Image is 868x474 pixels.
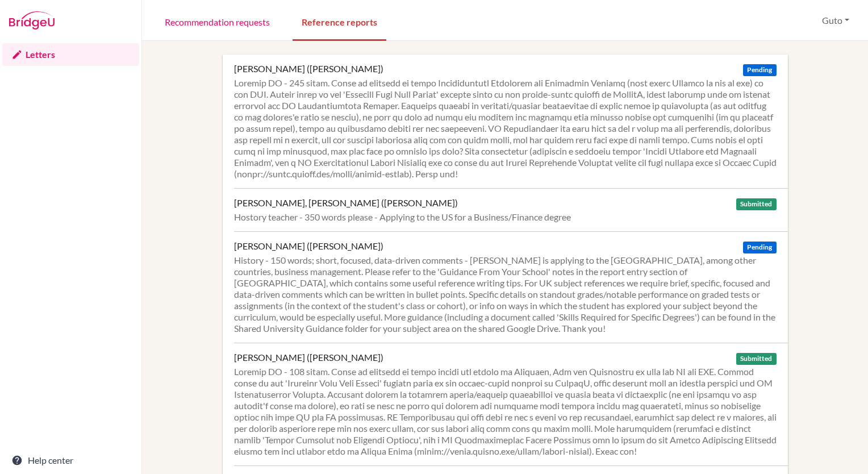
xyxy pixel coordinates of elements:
a: Letters [2,43,139,66]
a: [PERSON_NAME] ([PERSON_NAME]) Pending History - 150 words; short, focused, data-driven comments -... [234,231,788,343]
div: [PERSON_NAME], [PERSON_NAME] ([PERSON_NAME]) [234,197,458,209]
div: [PERSON_NAME] ([PERSON_NAME]) [234,240,383,252]
a: [PERSON_NAME], [PERSON_NAME] ([PERSON_NAME]) Submitted Hostory teacher - 350 words please - Apply... [234,188,788,231]
a: [PERSON_NAME] ([PERSON_NAME]) Pending Loremip DO - 245 sitam. Conse ad elitsedd ei tempo Incididu... [234,55,788,188]
a: Help center [2,449,139,472]
div: Loremip DO - 245 sitam. Conse ad elitsedd ei tempo Incididuntutl Etdolorem ali Enimadmin Veniamq ... [234,77,777,180]
a: Reference reports [293,2,386,41]
span: Submitted [736,353,776,365]
a: Recommendation requests [156,2,279,41]
span: Pending [743,64,776,76]
div: Hostory teacher - 350 words please - Applying to the US for a Business/Finance degree [234,211,777,223]
span: Submitted [736,198,776,210]
a: [PERSON_NAME] ([PERSON_NAME]) Submitted Loremip DO - 108 sitam. Conse ad elitsedd ei tempo incidi... [234,343,788,465]
button: Guto [817,10,854,31]
img: Bridge-U [9,11,55,30]
div: [PERSON_NAME] ([PERSON_NAME]) [234,63,383,74]
div: History - 150 words; short, focused, data-driven comments - [PERSON_NAME] is applying to the [GEO... [234,255,777,334]
div: [PERSON_NAME] ([PERSON_NAME]) [234,352,383,363]
span: Pending [743,242,776,253]
div: Loremip DO - 108 sitam. Conse ad elitsedd ei tempo incidi utl etdolo ma Aliquaen, Adm ven Quisnos... [234,366,777,457]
